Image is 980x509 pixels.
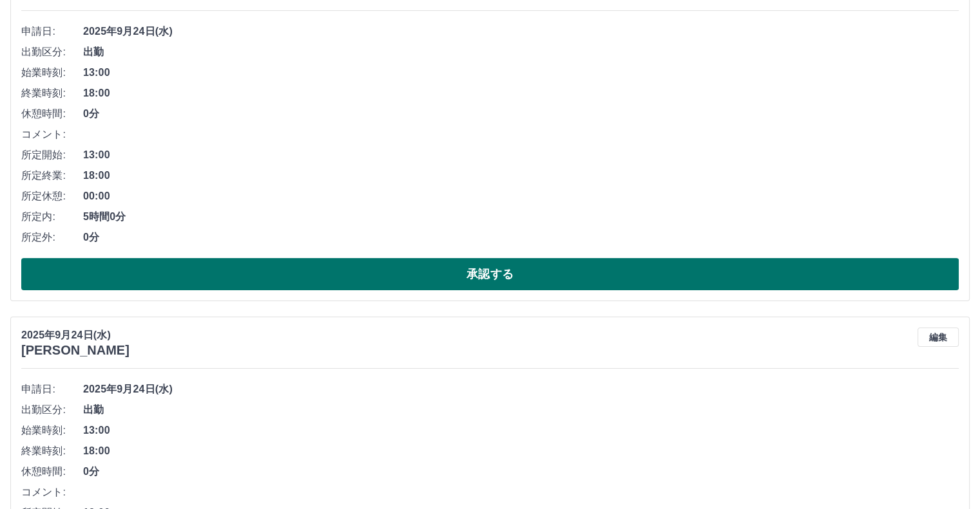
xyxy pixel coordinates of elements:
[21,168,83,183] span: 所定終業:
[21,209,83,225] span: 所定内:
[21,230,83,245] span: 所定外:
[21,328,130,343] p: 2025年9月24日(水)
[83,106,959,122] span: 0分
[21,464,83,479] span: 休憩時間:
[21,423,83,438] span: 始業時刻:
[21,343,130,358] h3: [PERSON_NAME]
[83,464,959,479] span: 0分
[83,402,959,418] span: 出勤
[83,423,959,438] span: 13:00
[21,86,83,101] span: 終業時刻:
[21,65,83,80] span: 始業時刻:
[21,44,83,60] span: 出勤区分:
[83,168,959,183] span: 18:00
[83,443,959,459] span: 18:00
[21,24,83,39] span: 申請日:
[21,402,83,418] span: 出勤区分:
[21,189,83,204] span: 所定休憩:
[918,328,959,347] button: 編集
[83,86,959,101] span: 18:00
[21,485,83,500] span: コメント:
[83,230,959,245] span: 0分
[83,24,959,39] span: 2025年9月24日(水)
[21,382,83,397] span: 申請日:
[21,127,83,142] span: コメント:
[83,209,959,225] span: 5時間0分
[83,44,959,60] span: 出勤
[21,147,83,163] span: 所定開始:
[83,382,959,397] span: 2025年9月24日(水)
[83,189,959,204] span: 00:00
[21,258,959,290] button: 承認する
[83,147,959,163] span: 13:00
[83,65,959,80] span: 13:00
[21,443,83,459] span: 終業時刻:
[21,106,83,122] span: 休憩時間:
